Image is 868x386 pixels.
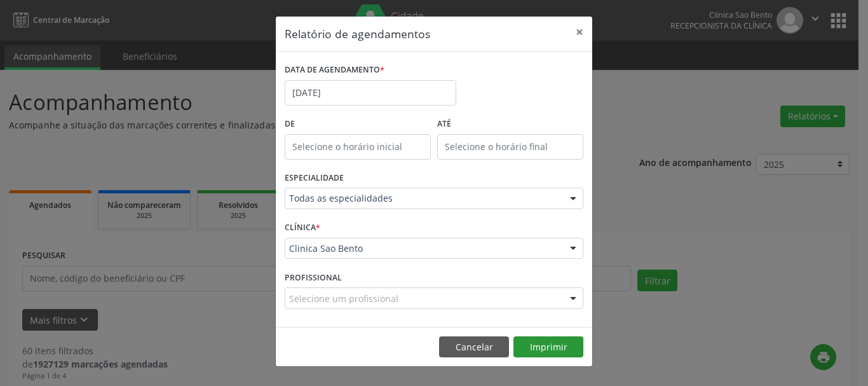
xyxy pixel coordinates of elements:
[285,134,431,160] input: Selecione o horário inicial
[437,114,583,134] label: ATÉ
[567,17,592,48] button: Close
[285,218,320,238] label: CLÍNICA
[285,60,384,80] label: DATA DE AGENDAMENTO
[289,192,557,205] span: Todas as especialidades
[285,114,431,134] label: De
[285,169,344,188] label: ESPECIALIDADE
[439,336,509,358] button: Cancelar
[513,336,583,358] button: Imprimir
[289,292,398,305] span: Selecione um profissional
[285,268,342,287] label: PROFISSIONAL
[289,242,557,255] span: Clinica Sao Bento
[285,25,430,42] h5: Relatório de agendamentos
[285,80,456,106] input: Selecione uma data ou intervalo
[437,134,583,160] input: Selecione o horário final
